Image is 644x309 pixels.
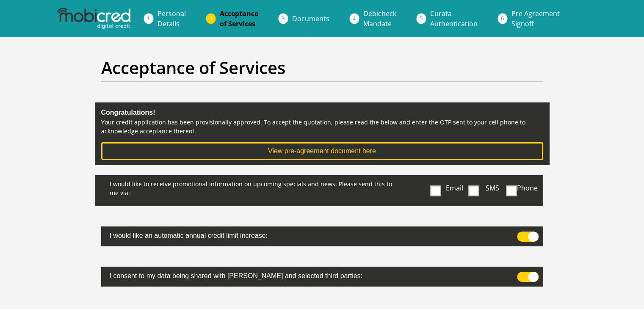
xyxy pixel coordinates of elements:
b: Congratulations! [101,109,155,116]
span: Personal Details [158,9,186,28]
p: I would like to receive promotional information on upcoming specials and news. Please send this t... [101,175,402,199]
img: mobicred logo [57,8,130,29]
a: Documents [285,10,336,27]
label: I would like an automatic annual credit limit increase: [101,226,499,243]
a: DebicheckMandate [357,5,403,32]
a: Pre AgreementSignoff [505,5,567,32]
span: Pre Agreement Signoff [511,9,560,28]
a: PersonalDetails [151,5,193,32]
button: View pre-agreement document here [101,142,543,160]
span: SMS [486,183,499,193]
span: Documents [292,14,329,23]
a: CurataAuthentication [423,5,484,32]
span: Acceptance of Services [220,9,258,28]
a: Acceptanceof Services [213,5,265,32]
span: Curata Authentication [430,9,478,28]
p: Your credit application has been provisionally approved. To accept the quotation, please read the... [101,118,543,135]
span: Email [446,183,463,193]
h2: Acceptance of Services [101,58,543,78]
label: I consent to my data being shared with [PERSON_NAME] and selected third parties: [101,267,499,283]
span: Debicheck Mandate [363,9,396,28]
span: Phone [517,183,538,193]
